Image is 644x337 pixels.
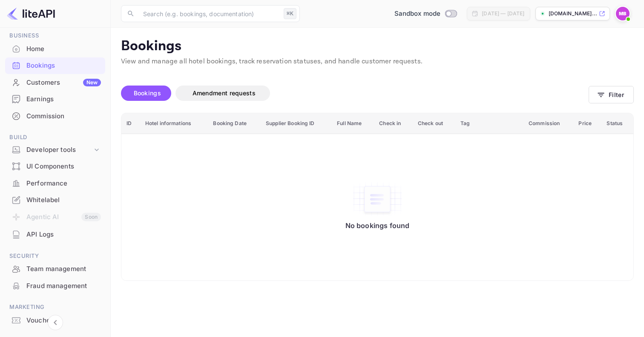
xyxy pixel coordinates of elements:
p: View and manage all hotel bookings, track reservation statuses, and handle customer requests. [121,57,634,67]
div: Vouchers [5,312,105,329]
div: Developer tools [5,143,105,157]
th: Check out [413,113,455,134]
div: Vouchers [26,316,101,326]
a: API Logs [5,226,105,242]
div: API Logs [5,226,105,243]
div: Developer tools [26,145,92,155]
table: booking table [121,113,633,281]
div: Switch to Production mode [391,9,460,19]
span: Security [5,251,105,261]
p: Bookings [121,38,634,55]
div: Earnings [26,94,101,104]
div: Home [26,44,101,54]
th: Tag [455,113,523,134]
a: Team management [5,261,105,277]
span: Sandbox mode [394,9,441,19]
img: LiteAPI logo [7,7,55,20]
th: Status [601,113,633,134]
a: Whitelabel [5,192,105,208]
a: Commission [5,108,105,124]
div: Whitelabel [26,195,101,205]
div: Bookings [26,61,101,71]
div: Team management [26,264,101,274]
div: account-settings tabs [121,86,589,101]
th: Full Name [332,113,374,134]
div: Customers [26,78,101,88]
a: Home [5,41,105,57]
div: Commission [5,108,105,125]
div: Team management [5,261,105,277]
div: Performance [26,179,101,188]
div: New [83,79,101,86]
div: UI Components [26,162,101,171]
span: Bookings [134,89,161,97]
div: UI Components [5,158,105,175]
a: Performance [5,175,105,191]
div: Earnings [5,91,105,108]
th: ID [121,113,140,134]
th: Supplier Booking ID [261,113,332,134]
span: Business [5,31,105,40]
div: Performance [5,175,105,192]
a: CustomersNew [5,74,105,90]
th: Price [573,113,601,134]
button: Filter [589,86,634,103]
a: Vouchers [5,312,105,328]
img: No bookings found [352,181,403,217]
div: [DATE] — [DATE] [482,10,524,17]
div: Home [5,41,105,57]
span: Build [5,133,105,142]
th: Check in [374,113,413,134]
div: Bookings [5,57,105,74]
div: Fraud management [26,281,101,291]
div: ⌘K [284,8,296,19]
div: API Logs [26,230,101,240]
span: Marketing [5,303,105,312]
div: CustomersNew [5,74,105,91]
div: Commission [26,111,101,121]
th: Hotel informations [140,113,208,134]
input: Search (e.g. bookings, documentation) [138,5,280,22]
span: Amendment requests [193,89,256,97]
a: Bookings [5,57,105,73]
div: Whitelabel [5,192,105,208]
p: [DOMAIN_NAME]... [549,10,597,17]
div: Fraud management [5,278,105,294]
button: Collapse navigation [48,315,63,330]
a: Earnings [5,91,105,107]
img: Mehdi Baitach [616,7,630,20]
a: Fraud management [5,278,105,294]
th: Booking Date [208,113,261,134]
p: No bookings found [345,221,410,230]
th: Commission [523,113,573,134]
a: UI Components [5,158,105,174]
